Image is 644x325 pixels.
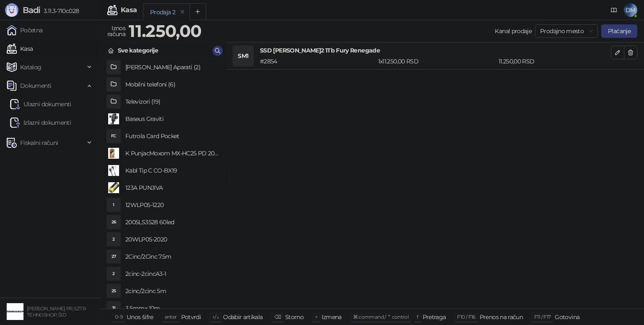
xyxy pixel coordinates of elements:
h4: 20WLP05-2020 [125,233,219,246]
span: DM [624,3,637,17]
img: Slika [107,147,120,160]
button: Plaćanje [601,24,637,38]
img: Slika [107,112,120,126]
div: grid [101,59,226,309]
span: enter [165,314,177,320]
div: Storno [285,312,304,322]
a: Ulazni dokumentiUlazni dokumenti [10,96,71,113]
div: Odabir artikala [223,312,262,322]
h4: Mobilni telefoni (6) [125,78,219,91]
span: F10 / F16 [457,314,475,320]
span: Fiskalni računi [20,134,58,151]
strong: 11.250,00 [129,21,201,41]
div: FC [107,129,120,143]
h4: Televizori (19) [125,95,219,108]
div: Kanal prodaje [495,26,532,36]
div: Gotovina [555,312,579,322]
div: 1 x 11.250,00 RSD [377,57,497,66]
a: Izlazni dokumenti [10,114,71,131]
h4: 2cinc/2cinc 5m [125,284,219,298]
h4: Futrola Card Pocket [125,129,219,143]
img: Slika [107,181,120,194]
a: Dokumentacija [607,3,621,17]
h4: 3.5mmx 10m [125,301,219,315]
span: ⌘ command / ⌃ control [353,314,409,320]
div: 26 [107,215,120,229]
div: # 2854 [258,57,377,66]
a: Kasa [7,40,33,57]
h4: 12WLP05-1220 [125,198,219,212]
div: 2 [107,233,120,246]
img: 64x64-companyLogo-68805acf-9e22-4a20-bcb3-9756868d3d19.jpeg [7,303,23,320]
span: 3.11.3-710c028 [40,7,79,15]
h4: K PunjacMoxom MX-HC25 PD 20W [125,147,219,160]
div: 2 [107,267,120,280]
span: 0-9 [115,314,122,320]
div: Potvrdi [181,312,201,322]
div: Kasa [121,7,137,13]
small: [PERSON_NAME] PR, SZTR TEHNOSHOP, ŠID [27,306,86,318]
div: Unos šifre [127,312,153,322]
div: SM1 [233,46,253,66]
div: Prenos na račun [480,312,523,322]
div: Izmena [322,312,341,322]
div: Prodaja 2 [150,8,175,17]
img: Ulazni dokumenti [10,99,20,109]
h4: [PERSON_NAME] Aparati (2) [125,60,219,74]
div: Iznos računa [106,23,127,39]
span: + [315,314,317,320]
h4: Baseus Graviti [125,112,219,126]
h4: 2005LS3528 60led [125,215,219,229]
h4: 2cinc-2cincA3-1 [125,267,219,280]
span: ⌫ [274,314,281,320]
span: Dokumenti [20,77,51,94]
h4: 123A PUNJIVA [125,181,219,194]
div: 25 [107,284,120,298]
div: 27 [107,250,120,263]
div: 31 [107,301,120,315]
div: 11.250,00 RSD [497,57,613,66]
div: 1 [107,198,120,212]
img: Logo [5,3,18,17]
div: Sve kategorije [118,46,158,55]
button: Add tab [190,3,206,20]
span: Badi [23,5,40,15]
span: Katalog [20,59,42,76]
div: Pretraga [423,312,446,322]
h4: Kabl Tip C CO-BX19 [125,164,219,177]
span: Prodajno mesto [540,25,593,37]
span: ↑/↓ [212,314,219,320]
span: F11 / F17 [534,314,551,320]
span: f [417,314,418,320]
h4: 2Cinc/2Cinc 7.5m [125,250,219,263]
a: Početna [7,22,43,39]
img: Slika [107,164,120,177]
h4: SSD [PERSON_NAME]2 1Tb Fury Renegade [260,46,611,55]
button: remove [177,8,188,16]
